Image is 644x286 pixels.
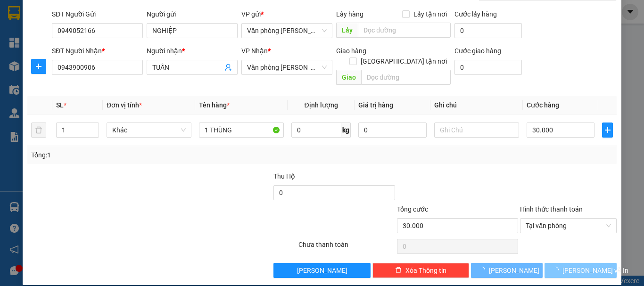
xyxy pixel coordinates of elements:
[52,9,143,19] div: SĐT Người Gửi
[31,150,249,160] div: Tổng: 1
[405,265,446,276] span: Xóa Thông tin
[32,63,46,70] span: plus
[602,123,613,138] button: plus
[430,96,523,114] th: Ghi chú
[395,267,402,274] span: delete
[56,101,64,109] span: SL
[241,9,332,19] div: VP gửi
[454,10,497,18] label: Cước lấy hàng
[545,263,617,278] button: [PERSON_NAME] và In
[241,47,268,55] span: VP Nhận
[562,265,628,276] span: [PERSON_NAME] và In
[527,101,559,109] span: Cước hàng
[336,47,366,55] span: Giao hàng
[358,101,393,109] span: Giá trị hàng
[147,9,238,19] div: Người gửi
[552,267,562,273] span: loading
[199,123,284,138] input: VD: Bàn, Ghế
[361,70,451,85] input: Dọc đường
[247,60,327,74] span: Văn phòng Hồ Chí Minh
[358,23,451,38] input: Dọc đường
[410,9,451,19] span: Lấy tận nơi
[526,219,611,233] span: Tại văn phòng
[471,263,543,278] button: [PERSON_NAME]
[336,23,358,38] span: Lấy
[107,101,142,109] span: Đơn vị tính
[112,123,186,137] span: Khác
[31,59,46,74] button: plus
[358,123,426,138] input: 0
[297,239,396,256] div: Chưa thanh toán
[336,10,363,18] span: Lấy hàng
[147,46,238,56] div: Người nhận
[372,263,469,278] button: deleteXóa Thông tin
[199,101,230,109] span: Tên hàng
[224,64,232,71] span: user-add
[297,265,347,276] span: [PERSON_NAME]
[273,172,295,180] span: Thu Hộ
[489,265,539,276] span: [PERSON_NAME]
[603,126,612,134] span: plus
[454,47,501,55] label: Cước giao hàng
[336,70,361,85] span: Giao
[454,60,522,75] input: Cước giao hàng
[341,123,351,138] span: kg
[304,101,338,109] span: Định lượng
[52,46,143,56] div: SĐT Người Nhận
[357,56,451,66] span: [GEOGRAPHIC_DATA] tận nơi
[434,123,519,138] input: Ghi Chú
[247,24,327,38] span: Văn phòng Tắc Vân
[397,205,428,213] span: Tổng cước
[31,123,46,138] button: delete
[479,267,489,273] span: loading
[520,205,583,213] label: Hình thức thanh toán
[454,23,522,38] input: Cước lấy hàng
[273,263,370,278] button: [PERSON_NAME]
